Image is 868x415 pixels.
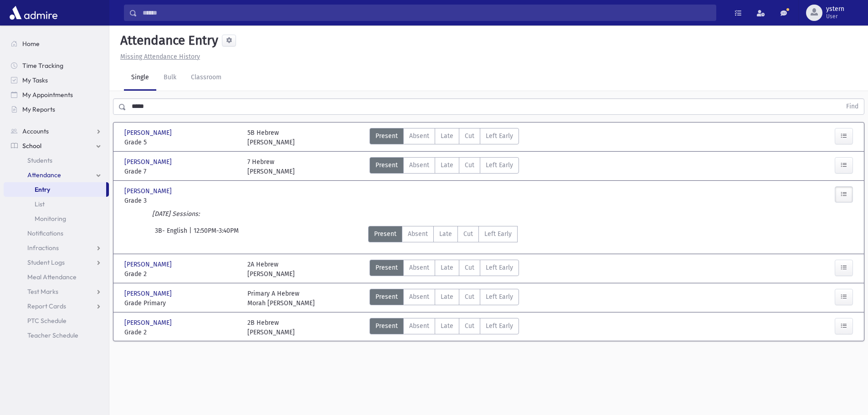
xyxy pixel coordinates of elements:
[124,269,238,279] span: Grade 2
[124,298,238,308] span: Grade Primary
[4,211,109,226] a: Monitoring
[409,321,429,331] span: Absent
[117,53,200,61] a: Missing Attendance History
[4,197,109,211] a: List
[375,131,398,141] span: Present
[826,13,844,20] span: User
[486,321,513,331] span: Left Early
[247,289,315,308] div: Primary A Hebrew Morah [PERSON_NAME]
[4,313,109,328] a: PTC Schedule
[370,157,519,176] div: AttTypes
[370,260,519,279] div: AttTypes
[124,328,238,337] span: Grade 2
[22,61,63,70] span: Time Tracking
[374,229,396,239] span: Present
[409,131,429,141] span: Absent
[465,321,474,331] span: Cut
[4,124,109,138] a: Accounts
[247,260,295,279] div: 2A Hebrew [PERSON_NAME]
[375,292,398,302] span: Present
[441,292,453,302] span: Late
[4,153,109,168] a: Students
[4,58,109,73] a: Time Tracking
[465,131,474,141] span: Cut
[27,229,63,237] span: Notifications
[409,292,429,302] span: Absent
[124,128,174,138] span: [PERSON_NAME]
[4,270,109,284] a: Meal Attendance
[27,287,58,296] span: Test Marks
[441,263,453,272] span: Late
[124,138,238,147] span: Grade 5
[465,292,474,302] span: Cut
[375,263,398,272] span: Present
[35,200,45,208] span: List
[408,229,428,239] span: Absent
[826,5,844,13] span: ystern
[117,33,218,48] h5: Attendance Entry
[124,65,156,91] a: Single
[370,318,519,337] div: AttTypes
[4,87,109,102] a: My Appointments
[124,186,174,196] span: [PERSON_NAME]
[368,226,518,242] div: AttTypes
[22,76,48,84] span: My Tasks
[152,210,200,218] i: [DATE] Sessions:
[4,328,109,343] a: Teacher Schedule
[27,331,78,339] span: Teacher Schedule
[375,321,398,331] span: Present
[484,229,512,239] span: Left Early
[247,318,295,337] div: 2B Hebrew [PERSON_NAME]
[465,160,474,170] span: Cut
[35,215,66,223] span: Monitoring
[120,53,200,61] u: Missing Attendance History
[27,156,52,164] span: Students
[409,160,429,170] span: Absent
[124,157,174,167] span: [PERSON_NAME]
[486,292,513,302] span: Left Early
[27,317,67,325] span: PTC Schedule
[441,321,453,331] span: Late
[4,226,109,241] a: Notifications
[4,73,109,87] a: My Tasks
[247,157,295,176] div: 7 Hebrew [PERSON_NAME]
[441,131,453,141] span: Late
[4,284,109,299] a: Test Marks
[27,258,65,266] span: Student Logs
[463,229,473,239] span: Cut
[22,142,41,150] span: School
[27,171,61,179] span: Attendance
[375,160,398,170] span: Present
[465,263,474,272] span: Cut
[124,260,174,269] span: [PERSON_NAME]
[184,65,229,91] a: Classroom
[189,226,194,242] span: |
[370,128,519,147] div: AttTypes
[35,185,50,194] span: Entry
[841,99,864,114] button: Find
[370,289,519,308] div: AttTypes
[22,40,40,48] span: Home
[486,131,513,141] span: Left Early
[4,138,109,153] a: School
[27,302,66,310] span: Report Cards
[409,263,429,272] span: Absent
[22,105,55,113] span: My Reports
[155,226,189,242] span: 3B- English
[439,229,452,239] span: Late
[4,299,109,313] a: Report Cards
[4,182,106,197] a: Entry
[124,196,238,205] span: Grade 3
[156,65,184,91] a: Bulk
[194,226,239,242] span: 12:50PM-3:40PM
[22,127,49,135] span: Accounts
[22,91,73,99] span: My Appointments
[486,263,513,272] span: Left Early
[4,168,109,182] a: Attendance
[4,255,109,270] a: Student Logs
[4,102,109,117] a: My Reports
[124,318,174,328] span: [PERSON_NAME]
[486,160,513,170] span: Left Early
[137,5,716,21] input: Search
[4,241,109,255] a: Infractions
